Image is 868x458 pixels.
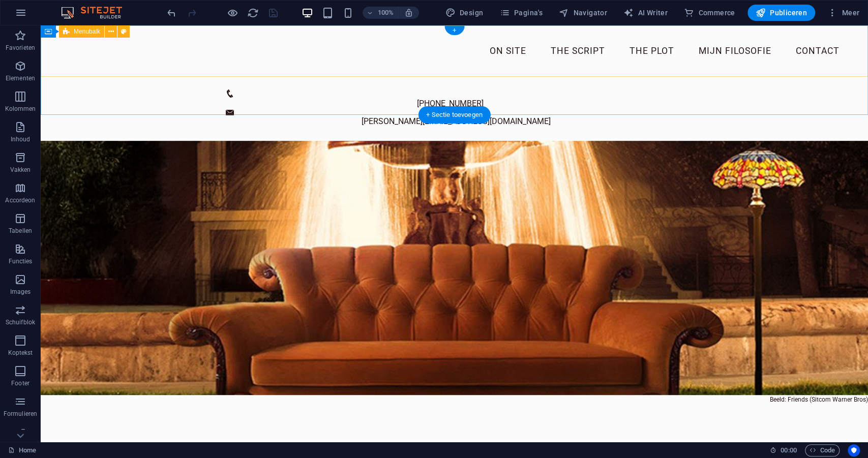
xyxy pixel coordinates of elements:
p: Tabellen [9,227,32,235]
button: Navigator [555,5,611,21]
p: Functies [9,257,33,265]
a: Klik om selectie op te heffen, dubbelklik om Pagina's te open [8,444,36,456]
p: Kolommen [5,105,36,113]
i: Ongedaan maken: Text wijzigen (Ctrl+Z) [166,7,177,19]
i: Pagina opnieuw laden [247,7,259,19]
button: Usercentrics [848,444,860,456]
p: Elementen [6,74,35,82]
button: Meer [823,5,863,21]
p: Vakken [10,166,31,174]
p: Formulieren [4,410,37,418]
span: Publiceren [756,8,807,18]
p: Favorieten [6,44,35,52]
i: Stel bij het wijzigen van de grootte van de weergegeven website automatisch het juist zoomniveau ... [404,8,413,17]
span: Meer [827,8,859,18]
span: 00 00 [781,444,796,456]
span: Menubalk [74,28,100,35]
span: Code [810,444,835,456]
div: + Sectie toevoegen [418,106,491,124]
button: reload [247,7,259,19]
a: [PERSON_NAME][EMAIL_ADDRESS][DOMAIN_NAME] [321,91,510,101]
button: Publiceren [747,5,815,21]
span: Commerce [684,8,735,18]
p: Schuifblok [6,318,35,326]
p: Accordeon [5,196,35,204]
h6: 100% [378,7,394,19]
span: : [788,446,789,454]
p: Images [10,288,31,296]
button: Commerce [680,5,739,21]
p: Inhoud [11,135,31,143]
p: Koptekst [8,349,33,357]
span: Design [445,8,484,18]
button: 100% [363,7,399,19]
span: Pagina's [499,8,543,18]
button: undo [165,7,177,19]
img: Editor Logo [58,7,135,19]
span: Navigator [559,8,607,18]
span: AI Writer [623,8,668,18]
button: Klik hier om de voorbeeldmodus te verlaten en verder te gaan met bewerken [226,7,238,19]
p: Footer [11,379,29,387]
div: Design (Ctrl+Alt+Y) [441,5,488,21]
h6: Sessietijd [770,444,797,456]
button: Pagina's [495,5,547,21]
div: + [444,26,464,35]
button: Code [805,444,840,456]
button: Design [441,5,488,21]
button: AI Writer [619,5,672,21]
